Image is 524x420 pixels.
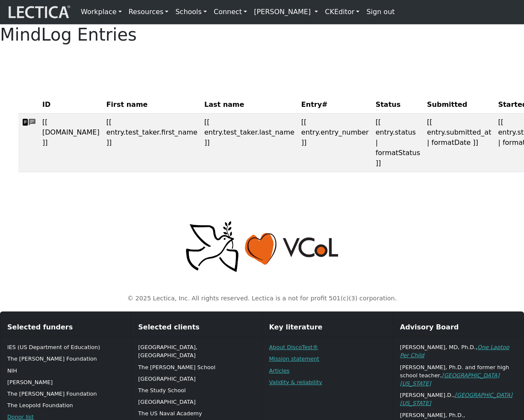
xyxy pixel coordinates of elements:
[125,3,172,21] a: Resources
[250,3,321,21] a: [PERSON_NAME]
[7,390,124,398] p: The [PERSON_NAME] Foundation
[269,367,290,374] a: Articles
[0,319,131,336] div: Selected funders
[138,409,255,417] p: The US Naval Academy
[400,363,517,388] p: [PERSON_NAME], Ph.D. and former high school teacher,
[321,3,363,21] a: CKEditor
[363,3,398,21] a: Sign out
[400,343,517,359] p: [PERSON_NAME], MD, Ph.D.,
[138,386,255,394] p: The Study School
[138,363,255,371] p: The [PERSON_NAME] School
[138,375,255,383] p: [GEOGRAPHIC_DATA]
[269,355,319,362] a: Mission statement
[210,3,250,21] a: Connect
[372,114,424,172] td: [[ entry.status | formatStatus ]]
[301,100,340,110] span: Entry#
[376,100,402,110] span: Status
[424,114,495,172] td: [[ entry.submitted_at | formatDate ]]
[22,118,29,126] span: view
[24,294,500,303] p: © 2025 Lectica, Inc. All rights reserved. Lectica is a not for profit 501(c)(3) corporation.
[6,4,71,20] img: lecticalive
[7,355,124,363] p: The [PERSON_NAME] Foundation
[138,398,255,406] p: [GEOGRAPHIC_DATA]
[393,319,524,336] div: Advisory Board
[298,114,372,172] td: [[ entry.entry_number ]]
[400,372,500,387] a: [GEOGRAPHIC_DATA][US_STATE]
[29,117,35,128] span: comments
[131,319,262,336] div: Selected clients
[77,3,125,21] a: Workplace
[103,114,201,172] td: [[ entry.test_taker.first_name ]]
[7,414,34,420] a: Donor list
[7,343,124,351] p: IES (US Department of Education)
[427,100,468,110] span: Submitted
[269,379,322,385] a: Validity & reliability
[400,391,517,407] p: [PERSON_NAME].D.,
[172,3,210,21] a: Schools
[400,392,512,406] a: [GEOGRAPHIC_DATA][US_STATE]
[201,114,298,172] td: [[ entry.test_taker.last_name ]]
[269,344,318,350] a: About DiscoTest®
[262,319,393,336] div: Key literature
[183,220,341,273] img: Peace, love, VCoL
[7,401,124,409] p: The Leopold Foundation
[39,114,103,172] td: [[ [DOMAIN_NAME] ]]
[7,367,124,375] p: NIH
[42,100,51,110] span: ID
[7,378,124,386] p: [PERSON_NAME]
[106,100,149,110] span: First name
[138,343,255,359] p: [GEOGRAPHIC_DATA], [GEOGRAPHIC_DATA]
[201,86,298,114] th: Last name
